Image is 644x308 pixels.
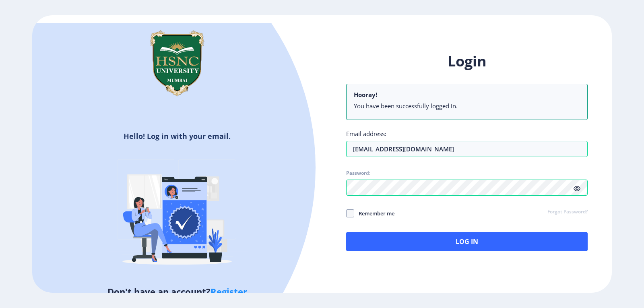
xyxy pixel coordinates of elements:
img: Verified-rafiki.svg [107,144,248,285]
h1: Login [346,52,588,71]
li: You have been successfully logged in. [354,102,580,110]
label: Password: [346,170,370,176]
h5: Don't have an account? [38,285,316,298]
span: Remember me [354,209,394,218]
button: Log In [346,232,588,251]
a: Register [211,285,247,298]
label: Email address: [346,130,386,138]
b: Hooray! [354,91,377,99]
input: Email address [346,141,588,157]
img: hsnc.png [137,23,217,103]
a: Forgot Password? [547,209,588,216]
